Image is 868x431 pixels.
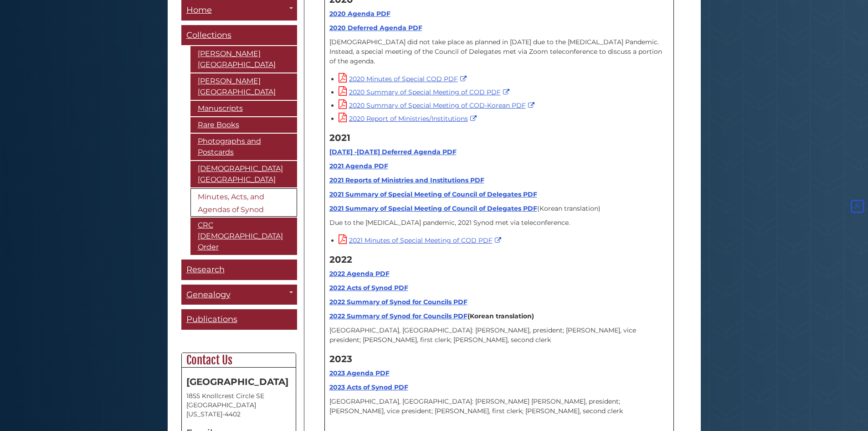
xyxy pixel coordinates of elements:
[329,270,390,278] a: 2022 Agenda PDF
[186,290,231,300] span: Genealogy
[181,25,297,46] a: Collections
[329,204,669,213] p: (Korean translation)
[186,265,225,275] span: Research
[181,309,297,330] a: Publications
[339,114,479,123] a: 2020 Report of Ministries/Institutions
[181,285,297,305] a: Genealogy
[186,376,288,387] strong: [GEOGRAPHIC_DATA]
[329,24,422,32] a: 2020 Deferred Agenda PDF
[329,369,390,377] a: 2023 Agenda PDF
[329,37,669,66] p: [DEMOGRAPHIC_DATA] did not take place as planned in [DATE] due to the [MEDICAL_DATA] Pandemic. In...
[329,284,408,292] a: 2022 Acts of Synod PDF
[190,73,297,100] a: [PERSON_NAME][GEOGRAPHIC_DATA]
[181,260,297,280] a: Research
[329,353,352,364] strong: 2023
[329,148,457,156] a: [DATE] -[DATE] Deferred Agenda PDF
[186,314,237,324] span: Publications
[339,88,512,96] a: 2020 Summary of Special Meeting of COD PDF
[186,391,291,419] address: 1855 Knollcrest Circle SE [GEOGRAPHIC_DATA][US_STATE]-4402
[329,397,669,416] p: [GEOGRAPHIC_DATA], [GEOGRAPHIC_DATA]: [PERSON_NAME] [PERSON_NAME], president; [PERSON_NAME], vice...
[329,10,390,18] a: 2020 Agenda PDF
[190,46,297,73] a: [PERSON_NAME][GEOGRAPHIC_DATA]
[190,117,297,133] a: Rare Books
[182,353,296,368] h2: Contact Us
[190,134,297,160] a: Photographs and Postcards
[849,203,866,211] a: Back to Top
[339,75,469,83] a: 2020 Minutes of Special COD PDF
[329,298,467,306] a: 2022 Summary of Synod for Councils PDF
[186,5,212,15] span: Home
[329,326,669,345] p: [GEOGRAPHIC_DATA], [GEOGRAPHIC_DATA]: [PERSON_NAME], president; [PERSON_NAME], vice president; [P...
[329,132,350,143] strong: 2021
[186,30,231,40] span: Collections
[329,176,484,184] a: 2021 Reports of Ministries and Institutions PDF
[329,383,408,391] a: 2023 Acts of Synod PDF
[329,312,534,320] strong: (Korean translation)
[190,218,297,255] a: CRC [DEMOGRAPHIC_DATA] Order
[329,218,669,228] p: Due to the [MEDICAL_DATA] pandemic, 2021 Synod met via teleconference.
[339,236,503,244] a: 2021 Minutes of Special Meeting of COD PDF
[190,188,297,217] a: Minutes, Acts, and Agendas of Synod
[329,312,467,320] a: 2022 Summary of Synod for Councils PDF
[329,190,537,198] a: 2021 Summary of Special Meeting of Council of Delegates PDF
[329,254,352,265] strong: 2022
[190,161,297,187] a: [DEMOGRAPHIC_DATA][GEOGRAPHIC_DATA]
[329,162,388,170] a: 2021 Agenda PDF
[190,101,297,116] a: Manuscripts
[339,101,537,109] a: 2020 Summary of Special Meeting of COD-Korean PDF
[329,204,537,213] a: 2021 Summary of Special Meeting of Council of Delegates PDF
